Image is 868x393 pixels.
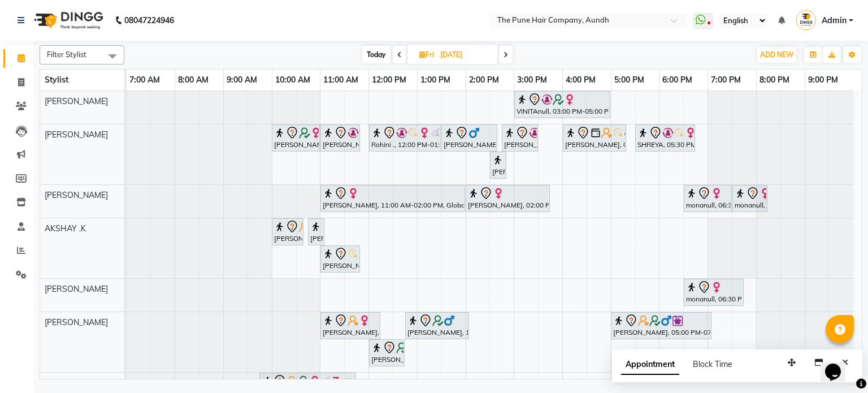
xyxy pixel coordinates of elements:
[491,153,505,177] div: [PERSON_NAME], 02:30 PM-02:45 PM, Additional Hair Wash ([DEMOGRAPHIC_DATA])
[821,348,857,382] iframe: chat widget
[272,72,313,88] a: 10:00 AM
[636,126,694,150] div: SHREYA, 05:30 PM-06:45 PM, Cut [DEMOGRAPHIC_DATA] (Expert)
[514,72,550,88] a: 3:00 PM
[309,220,323,244] div: [PERSON_NAME], 10:45 AM-11:05 AM, [PERSON_NAME] Crafting
[621,355,679,375] span: Appointment
[659,72,695,88] a: 6:00 PM
[418,72,453,88] a: 1:00 PM
[612,314,710,338] div: [PERSON_NAME], 05:00 PM-07:05 PM, [PERSON_NAME] Crafting,Cut [DEMOGRAPHIC_DATA] (Master stylist)
[406,314,468,338] div: [PERSON_NAME], 12:45 PM-02:05 PM, [PERSON_NAME] Crafting
[503,126,537,150] div: [PERSON_NAME], 02:45 PM-03:30 PM, Cut [DEMOGRAPHIC_DATA] (Expert)
[224,72,260,88] a: 9:00 AM
[734,187,766,210] div: monanull, 07:30 PM-08:15 PM, Cut [DEMOGRAPHIC_DATA] (Sr.stylist)
[757,47,796,63] button: ADD NEW
[370,126,440,150] div: Rohini ., 12:00 PM-01:30 PM, Hair wash & blow dry - long
[362,46,390,63] span: Today
[370,341,403,365] div: [PERSON_NAME], 12:00 PM-12:45 PM, Cut [DEMOGRAPHIC_DATA] (Master stylist)
[796,10,816,30] img: Admin
[45,317,108,327] span: [PERSON_NAME]
[685,187,731,210] div: monanull, 06:30 PM-07:30 PM, Hair Spa Hydrating & Purifying (Care) - Hair Spa Medium
[822,15,847,27] span: Admin
[442,126,496,150] div: [PERSON_NAME], 01:30 PM-02:40 PM, Cut [DEMOGRAPHIC_DATA] (Expert)
[45,129,108,140] span: [PERSON_NAME]
[45,75,68,85] span: Stylist
[127,72,163,88] a: 7:00 AM
[273,126,319,150] div: [PERSON_NAME], 10:00 AM-11:00 AM, Hair wash & blow dry -medium
[320,72,361,88] a: 11:00 AM
[45,378,108,388] span: [PERSON_NAME]
[47,50,86,59] span: Filter Stylist
[29,5,106,36] img: logo
[369,72,409,88] a: 12:00 PM
[466,72,502,88] a: 2:00 PM
[45,284,108,294] span: [PERSON_NAME]
[708,72,744,88] a: 7:00 PM
[45,190,108,200] span: [PERSON_NAME]
[515,93,609,116] div: VINITAnull, 03:00 PM-05:00 PM, Hair Color Inoa - scalp advance with touchup 2 Inch
[437,46,493,63] input: 2025-09-05
[805,72,841,88] a: 9:00 PM
[322,314,379,338] div: [PERSON_NAME], 11:00 AM-12:15 PM, Hair wash medium
[322,126,359,150] div: [PERSON_NAME], 11:00 AM-11:50 AM, [PERSON_NAME] Crafting
[564,126,625,150] div: [PERSON_NAME], 04:00 PM-05:20 PM, [PERSON_NAME] Crafting
[322,187,464,210] div: [PERSON_NAME], 11:00 AM-02:00 PM, Global Highlight - Majirel Highlights Medium
[416,50,437,59] span: Fri
[685,280,743,304] div: monanull, 06:30 PM-07:45 PM, Cut Under 20 year (Boy)
[467,187,549,210] div: [PERSON_NAME], 02:00 PM-03:45 PM, Cut [DEMOGRAPHIC_DATA] (Sr.stylist)
[124,5,174,36] b: 08047224946
[757,72,792,88] a: 8:00 PM
[45,223,86,234] span: AKSHAY .K
[45,96,108,106] span: [PERSON_NAME]
[611,72,647,88] a: 5:00 PM
[322,247,359,271] div: [PERSON_NAME], 11:00 AM-11:50 AM, [PERSON_NAME] Crafting
[563,72,598,88] a: 4:00 PM
[175,72,211,88] a: 8:00 AM
[760,50,793,59] span: ADD NEW
[693,359,732,369] span: Block Time
[273,220,302,244] div: [PERSON_NAME], 10:00 AM-10:40 AM, Cut [DEMOGRAPHIC_DATA] (Expert)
